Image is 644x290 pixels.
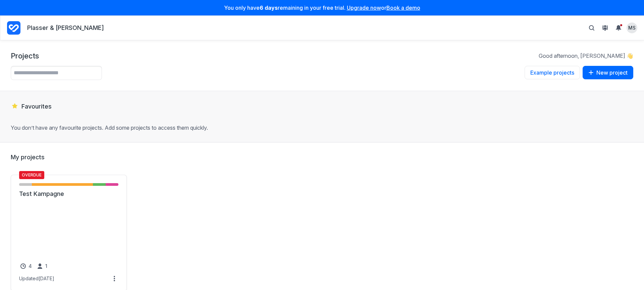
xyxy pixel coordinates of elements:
h2: My projects [11,153,633,161]
button: View People & Groups [600,23,610,33]
a: 4 [19,262,33,270]
a: New project [583,66,633,80]
a: 1 [36,262,49,270]
p: You don’t have any favourite projects. Add some projects to access them quickly. [11,124,633,131]
p: You only have remaining in your free trial. or [4,4,640,11]
summary: View profile menu [627,23,637,33]
button: Example projects [525,66,580,79]
a: Project Dashboard [7,20,20,36]
button: New project [583,66,633,79]
span: MS [628,25,636,31]
strong: 6 days [260,4,278,11]
p: Good afternoon, [PERSON_NAME] 👋 [539,52,633,59]
a: Example projects [525,66,580,80]
a: Test Kampagne [19,190,118,198]
span: Overdue [19,171,44,179]
a: Upgrade now [347,4,381,11]
a: Book a demo [386,4,420,11]
div: Updated [DATE] [19,276,54,282]
h1: Projects [11,51,39,60]
summary: View Notifications [613,23,627,33]
button: Toggle search bar [586,23,597,33]
p: Plasser & [PERSON_NAME] [27,24,104,32]
h2: Favourites [11,102,633,111]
